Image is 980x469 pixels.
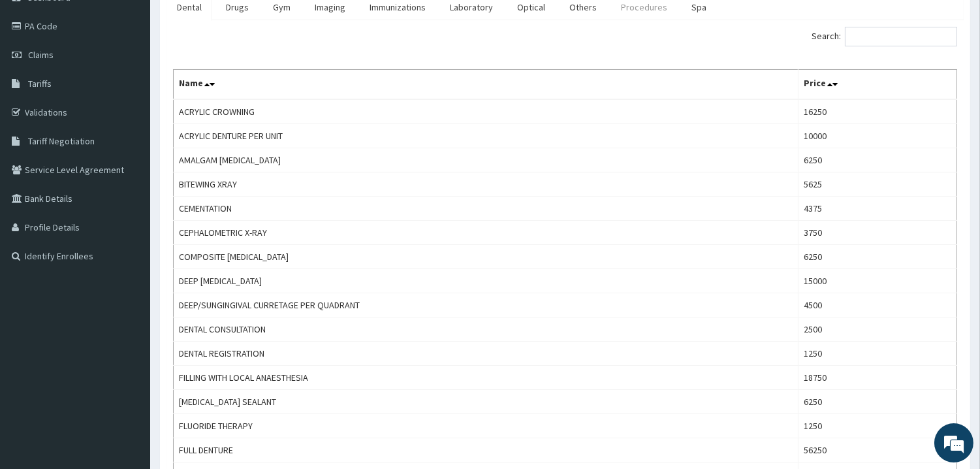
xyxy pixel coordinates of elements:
td: COMPOSITE [MEDICAL_DATA] [174,245,798,269]
td: 6250 [798,148,957,172]
td: 56250 [798,438,957,462]
div: Chat with us now [68,73,219,90]
td: FILLING WITH LOCAL ANAESTHESIA [174,366,798,390]
input: Search: [845,27,957,46]
td: ACRYLIC CROWNING [174,99,798,124]
td: 4375 [798,197,957,221]
div: Minimize live chat window [214,7,245,38]
td: 2500 [798,317,957,342]
textarea: Type your message and hit 'Enter' [7,322,249,368]
td: 1250 [798,414,957,438]
td: 3750 [798,221,957,245]
td: 4500 [798,293,957,317]
td: 16250 [798,99,957,124]
span: We're online! [76,147,180,279]
td: 18750 [798,366,957,390]
td: CEPHALOMETRIC X-RAY [174,221,798,245]
td: 10000 [798,124,957,148]
td: 1250 [798,342,957,366]
td: CEMENTATION [174,197,798,221]
td: FULL DENTURE [174,438,798,462]
td: 15000 [798,269,957,293]
td: [MEDICAL_DATA] SEALANT [174,390,798,414]
img: d_794563401_company_1708531726252_794563401 [24,65,53,98]
span: Claims [28,49,54,61]
td: FLUORIDE THERAPY [174,414,798,438]
td: 6250 [798,245,957,269]
td: AMALGAM [MEDICAL_DATA] [174,148,798,172]
span: Tariffs [28,78,52,89]
td: ACRYLIC DENTURE PER UNIT [174,124,798,148]
td: 6250 [798,390,957,414]
td: BITEWING XRAY [174,172,798,197]
span: Tariff Negotiation [28,135,95,147]
td: DEEP/SUNGINGIVAL CURRETAGE PER QUADRANT [174,293,798,317]
td: DENTAL CONSULTATION [174,317,798,342]
td: DENTAL REGISTRATION [174,342,798,366]
th: Name [174,70,798,100]
td: DEEP [MEDICAL_DATA] [174,269,798,293]
label: Search: [812,27,957,46]
th: Price [798,70,957,100]
td: 5625 [798,172,957,197]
